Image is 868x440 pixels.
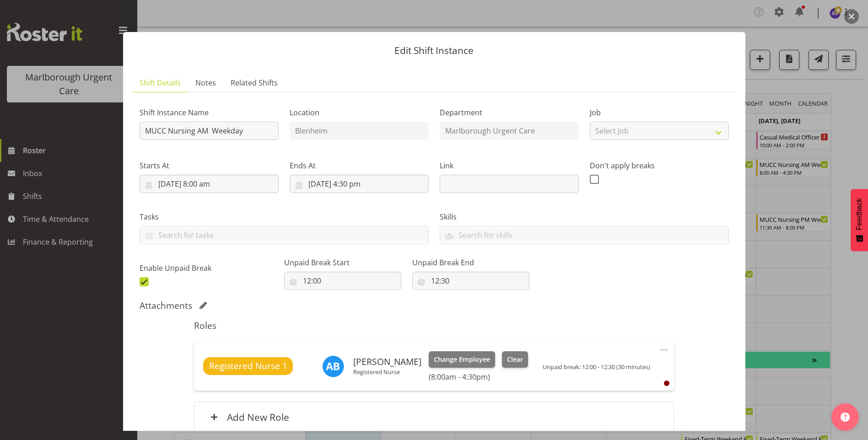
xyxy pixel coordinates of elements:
h6: (8:00am - 4:30pm) [429,372,528,381]
label: Unpaid Break Start [284,257,401,268]
label: Starts At [140,160,279,171]
h6: Add New Role [227,411,289,423]
input: Click to select... [290,175,429,193]
label: Unpaid Break End [412,257,529,268]
h5: Attachments [140,300,192,311]
input: Click to select... [140,175,279,193]
span: Notes [195,77,216,88]
input: Shift Instance Name [140,122,279,140]
span: Registered Nurse 1 [209,360,287,373]
label: Enable Unpaid Break [140,263,279,274]
label: Location [290,107,429,118]
label: Tasks [140,211,429,222]
h6: [PERSON_NAME] [353,357,421,367]
button: Clear [502,351,528,368]
label: Department [440,107,579,118]
input: Click to select... [284,272,401,290]
p: Registered Nurse [353,368,421,376]
label: Link [440,160,579,171]
input: Search for tasks [140,228,428,242]
input: Search for skills [440,228,728,242]
label: Job [590,107,729,118]
span: Clear [507,354,523,365]
label: Ends At [290,160,429,171]
input: Click to select... [412,272,529,290]
label: Skills [440,211,729,222]
img: andrew-brooks11834.jpg [322,355,344,377]
img: help-xxl-2.png [841,413,850,422]
span: Feedback [855,198,863,230]
span: Change Employee [434,354,490,365]
button: Change Employee [429,351,495,368]
span: Shift Details [140,77,181,88]
h5: Roles [194,320,674,331]
label: Don't apply breaks [590,160,729,171]
span: Related Shifts [231,77,278,88]
label: Shift Instance Name [140,107,279,118]
button: Feedback - Show survey [851,189,868,251]
p: Edit Shift Instance [132,46,736,55]
span: Unpaid break: 12:00 - 12:30 (30 minutes) [543,363,650,371]
div: User is clocked out [664,381,669,386]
